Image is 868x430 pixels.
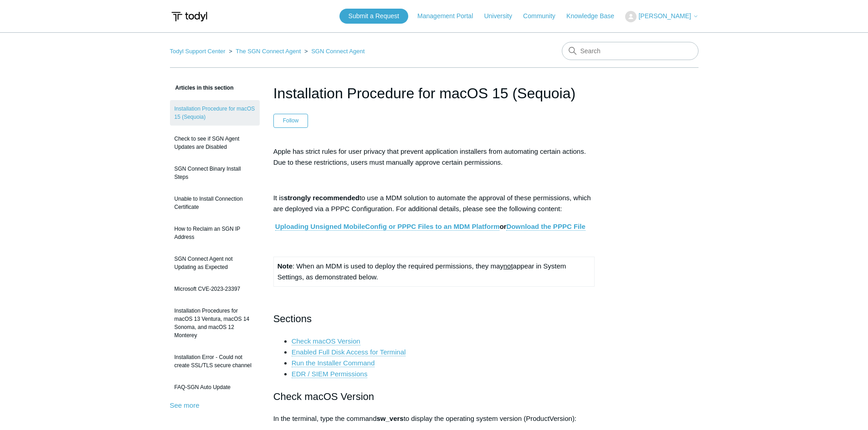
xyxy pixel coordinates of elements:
[566,11,623,21] a: Knowledge Base
[273,114,308,127] button: Follow Article
[339,9,408,24] a: Submit a Request
[236,48,301,55] a: The SGN Connect Agent
[277,262,293,270] strong: Note
[275,223,586,231] strong: or
[273,82,595,104] h1: Installation Procedure for macOS 15 (Sequoia)
[170,379,260,396] a: FAQ-SGN Auto Update
[273,311,595,327] h2: Sections
[170,280,260,298] a: Microsoft CVE-2023-23397
[273,257,595,286] td: : When an MDM is used to deploy the required permissions, they may appear in System Settings, as ...
[292,337,360,345] a: Check macOS Version
[170,220,260,246] a: How to Reclaim an SGN IP Address
[562,42,699,60] input: Search
[170,349,260,374] a: Installation Error - Could not create SSL/TLS secure channel
[417,11,482,21] a: Management Portal
[170,48,226,55] a: Todyl Support Center
[273,389,595,405] h2: Check macOS Version
[273,192,595,214] p: It is to use a MDM solution to automate the approval of these permissions, which are deployed via...
[170,130,260,156] a: Check to see if SGN Agent Updates are Disabled
[170,401,200,409] a: See more
[292,370,368,378] a: EDR / SIEM Permissions
[170,8,209,25] img: Todyl Support Center Help Center home page
[227,48,303,55] li: The SGN Connect Agent
[170,190,260,216] a: Unable to Install Connection Certificate
[523,11,565,21] a: Community
[303,48,365,55] li: SGN Connect Agent
[170,100,260,126] a: Installation Procedure for macOS 15 (Sequoia)
[170,302,260,344] a: Installation Procedures for macOS 13 Ventura, macOS 14 Sonoma, and macOS 12 Monterey
[284,194,360,202] strong: strongly recommended
[273,146,595,168] p: Apple has strict rules for user privacy that prevent application installers from automating certa...
[506,223,585,231] a: Download the PPPC File
[170,85,234,91] span: Articles in this section
[292,359,375,367] a: Run the Installer Command
[376,415,403,422] strong: sw_vers
[484,11,521,21] a: University
[170,48,227,55] li: Todyl Support Center
[625,11,698,22] button: [PERSON_NAME]
[275,223,500,231] a: Uploading Unsigned MobileConfig or PPPC Files to an MDM Platform
[170,160,260,186] a: SGN Connect Binary Install Steps
[273,413,595,424] p: In the terminal, type the command to display the operating system version (ProductVersion):
[503,262,513,270] span: not
[311,48,365,55] a: SGN Connect Agent
[638,12,691,20] span: [PERSON_NAME]
[170,250,260,276] a: SGN Connect Agent not Updating as Expected
[292,348,406,356] a: Enabled Full Disk Access for Terminal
